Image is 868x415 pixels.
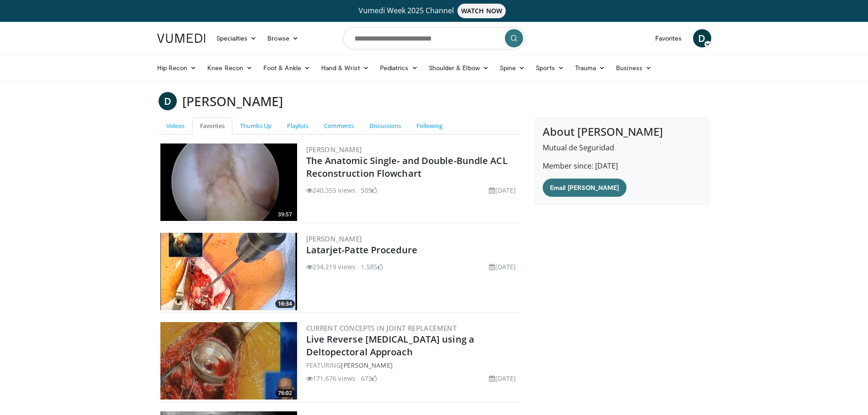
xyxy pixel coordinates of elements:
li: 234,219 views [306,262,355,272]
a: Foot & Ankle [258,59,316,77]
a: Thumbs Up [232,118,279,134]
a: 39:57 [160,143,297,221]
a: D [159,92,177,110]
a: Shoulder & Elbow [423,59,494,77]
span: 39:57 [275,210,295,219]
a: Current Concepts in Joint Replacement [306,323,457,333]
a: Live Reverse [MEDICAL_DATA] using a Deltopectoral Approach [306,333,475,358]
a: Comments [316,118,362,134]
img: 617583_3.png.300x170_q85_crop-smart_upscale.jpg [160,233,297,310]
a: The Anatomic Single- and Double-Bundle ACL Reconstruction Flowchart [306,154,508,179]
a: Pediatrics [375,59,423,77]
a: [PERSON_NAME] [341,361,392,369]
a: Favorites [192,118,232,134]
a: Discussions [362,118,409,134]
span: 76:02 [275,389,295,397]
li: [DATE] [489,374,516,383]
a: Email [PERSON_NAME] [543,179,626,197]
span: WATCH NOW [457,4,506,18]
a: Playlists [279,118,316,134]
span: 16:34 [275,300,295,308]
li: 673 [361,374,377,383]
a: 76:02 [160,322,297,400]
p: Mutual de Seguridad [543,142,702,153]
a: Latarjet-Patte Procedure [306,244,417,256]
li: 171,676 views [306,374,355,383]
input: Search topics, interventions [343,27,525,49]
li: 240,355 views [306,185,355,195]
a: Trauma [570,59,611,77]
a: 16:34 [160,233,297,310]
a: Browse [262,29,304,47]
h4: About [PERSON_NAME] [543,125,702,138]
h3: [PERSON_NAME] [182,92,283,110]
li: 1,585 [361,262,383,272]
a: Sports [530,59,570,77]
a: Vumedi Week 2025 ChannelWATCH NOW [159,4,710,18]
a: Hip Recon [152,59,202,77]
li: 509 [361,185,377,195]
a: Specialties [211,29,262,47]
a: Videos [159,118,192,134]
a: Spine [494,59,530,77]
a: Knee Recon [202,59,258,77]
div: FEATURING [306,360,520,370]
a: D [693,29,711,47]
img: Fu_0_3.png.300x170_q85_crop-smart_upscale.jpg [160,143,297,221]
a: Business [611,59,657,77]
li: [DATE] [489,185,516,195]
a: [PERSON_NAME] [306,234,362,243]
p: Member since: [DATE] [543,160,702,171]
li: [DATE] [489,262,516,272]
a: [PERSON_NAME] [306,145,362,154]
img: 684033_3.png.300x170_q85_crop-smart_upscale.jpg [160,322,297,400]
img: VuMedi Logo [157,34,205,43]
a: Following [409,118,450,134]
a: Favorites [650,29,688,47]
a: Hand & Wrist [316,59,375,77]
